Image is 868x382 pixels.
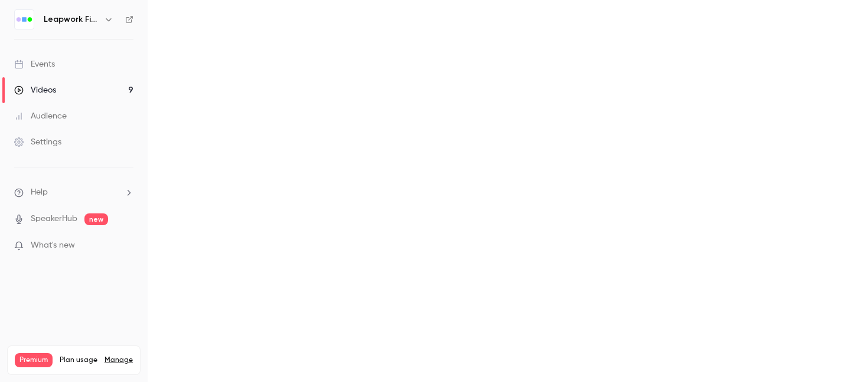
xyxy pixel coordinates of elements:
span: Premium [15,353,53,367]
div: Videos [14,84,56,96]
iframe: Noticeable Trigger [119,241,133,251]
span: Plan usage [60,355,97,365]
h6: Leapwork Field [44,14,99,25]
img: Leapwork Field [15,10,34,29]
span: Help [31,186,48,199]
span: What's new [31,239,75,252]
a: Manage [105,355,133,365]
div: Audience [14,110,67,122]
a: SpeakerHub [31,213,77,225]
div: Events [14,58,55,70]
div: Settings [14,136,61,148]
li: help-dropdown-opener [14,186,133,199]
span: new [84,213,108,225]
